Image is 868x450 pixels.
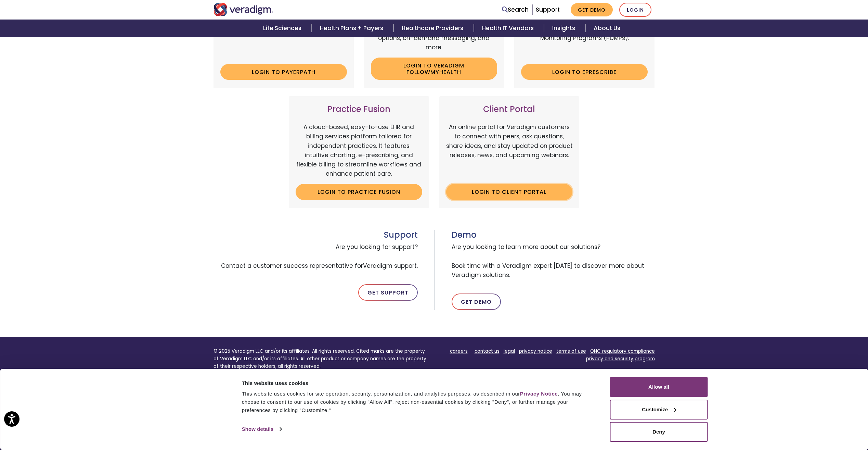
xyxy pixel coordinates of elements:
[586,355,655,362] a: privacy and security program
[242,379,595,387] div: This website uses cookies
[296,123,422,178] p: A cloud-based, easy-to-use EHR and billing services platform tailored for independent practices. ...
[536,5,560,14] a: Support
[312,20,393,37] a: Health Plans + Payers
[213,3,273,16] img: Veradigm logo
[363,262,418,270] span: Veradigm support.
[446,104,573,114] h3: Client Portal
[502,5,529,14] a: Search
[358,284,418,301] a: Get Support
[213,240,418,273] span: Are you looking for support? Contact a customer success representative for
[520,391,558,397] a: Privacy Notice
[446,123,573,178] p: An online portal for Veradigm customers to connect with peers, ask questions, share ideas, and st...
[544,20,585,37] a: Insights
[296,104,422,114] h3: Practice Fusion
[504,348,515,354] a: legal
[610,422,708,442] button: Deny
[600,368,648,375] a: Your Privacy Choices
[255,20,312,37] a: Life Sciences
[450,348,468,354] a: careers
[571,3,613,16] a: Get Demo
[475,348,500,354] a: contact us
[296,184,422,200] a: Login to Practice Fusion
[371,58,497,80] a: Login to Veradigm FollowMyHealth
[446,184,573,200] a: Login to Client Portal
[737,401,860,442] iframe: Drift Chat Widget
[619,3,651,17] a: Login
[452,293,501,310] a: Get Demo
[452,230,655,240] h3: Demo
[521,64,648,80] a: Login to ePrescribe
[242,424,282,434] a: Show details
[590,348,655,354] a: ONC regulatory compliance
[610,400,708,420] button: Customize
[519,348,552,354] a: privacy notice
[585,20,629,37] a: About Us
[610,377,708,397] button: Allow all
[452,240,655,283] span: Are you looking to learn more about our solutions? Book time with a Veradigm expert [DATE] to dis...
[474,20,544,37] a: Health IT Vendors
[213,348,429,370] p: © 2025 Veradigm LLC and/or its affiliates. All rights reserved. Cited marks are the property of V...
[213,230,418,240] h3: Support
[220,64,347,80] a: Login to Payerpath
[556,348,586,354] a: terms of use
[242,390,595,414] div: This website uses cookies for site operation, security, personalization, and analytics purposes, ...
[393,20,474,37] a: Healthcare Providers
